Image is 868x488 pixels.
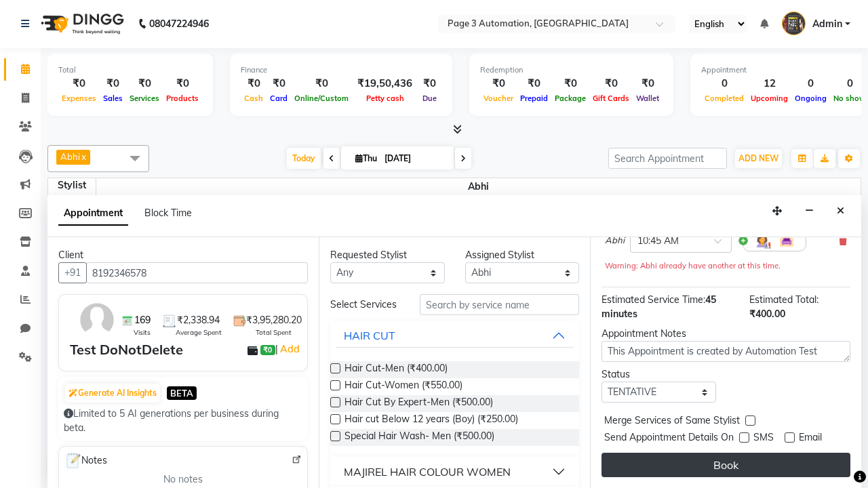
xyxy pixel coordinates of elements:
[291,76,352,91] div: ₹0
[126,76,163,91] div: ₹0
[256,327,292,338] span: Total Spent
[601,327,850,341] div: Appointment Notes
[163,472,203,487] span: No notes
[747,94,791,103] span: Upcoming
[517,76,551,91] div: ₹0
[96,178,861,195] span: Abhi
[344,378,462,395] span: Hair Cut-Women (₹550.00)
[48,178,96,192] div: Stylist
[608,148,727,169] input: Search Appointment
[100,76,126,91] div: ₹0
[747,76,791,91] div: 12
[419,94,440,103] span: Due
[551,76,589,91] div: ₹0
[58,262,87,283] button: +91
[517,94,551,103] span: Prepaid
[60,151,80,162] span: Abhi
[163,76,202,91] div: ₹0
[480,64,663,76] div: Redemption
[58,201,128,226] span: Appointment
[701,94,747,103] span: Completed
[177,313,220,327] span: ₹2,338.94
[465,248,580,262] div: Assigned Stylist
[601,367,716,382] div: Status
[241,64,441,76] div: Finance
[58,94,100,103] span: Expenses
[605,261,781,270] small: Warning: Abhi already have another at this time.
[336,323,574,348] button: HAIR CUT
[420,294,579,315] input: Search by service name
[604,430,734,447] span: Send Appointment Details On
[35,5,127,43] img: logo
[336,460,574,484] button: MAJIREL HAIR COLOUR WOMEN
[344,464,511,480] div: MAJIREL HAIR COLOUR WOMEN
[246,313,302,327] span: ₹3,95,280.20
[344,412,518,429] span: Hair cut Below 12 years (Boy) (₹250.00)
[749,293,818,306] span: Estimated Total:
[344,395,493,412] span: Hair Cut By Expert-Men (₹500.00)
[320,298,410,312] div: Select Services
[275,341,302,357] span: |
[380,148,448,169] input: 2025-10-02
[70,340,183,360] div: Test DoNotDelete
[601,293,705,306] span: Estimated Service Time:
[64,407,302,435] div: Limited to 5 AI generations per business during beta.
[782,12,806,35] img: Admin
[344,361,448,378] span: Hair Cut-Men (₹400.00)
[605,234,625,247] span: Abhi
[58,248,308,262] div: Client
[260,345,275,356] span: ₹0
[65,384,160,403] button: Generate AI Insights
[126,94,163,103] span: Services
[753,430,774,447] span: SMS
[778,232,795,249] img: Interior.png
[144,207,192,219] span: Block Time
[58,76,100,91] div: ₹0
[363,94,408,103] span: Petty cash
[167,386,197,399] span: BETA
[134,327,151,338] span: Visits
[604,413,740,430] span: Merge Services of Same Stylist
[551,94,589,103] span: Package
[701,76,747,91] div: 0
[754,232,770,249] img: Hairdresser.png
[278,341,302,357] a: Add
[291,94,352,103] span: Online/Custom
[480,76,517,91] div: ₹0
[134,313,151,327] span: 169
[241,94,267,103] span: Cash
[633,76,663,91] div: ₹0
[791,76,830,91] div: 0
[601,453,850,477] button: Book
[267,76,291,91] div: ₹0
[738,153,778,163] span: ADD NEW
[799,430,822,447] span: Email
[100,94,126,103] span: Sales
[267,94,291,103] span: Card
[77,300,117,340] img: avatar
[633,94,663,103] span: Wallet
[352,153,380,163] span: Thu
[344,327,395,344] div: HAIR CUT
[176,327,222,338] span: Average Spent
[80,151,86,162] a: x
[418,76,441,91] div: ₹0
[735,149,782,168] button: ADD NEW
[480,94,517,103] span: Voucher
[163,94,202,103] span: Products
[589,94,633,103] span: Gift Cards
[831,201,850,222] button: Close
[749,308,785,320] span: ₹400.00
[64,452,107,470] span: Notes
[330,248,445,262] div: Requested Stylist
[791,94,830,103] span: Ongoing
[241,76,267,91] div: ₹0
[812,17,842,31] span: Admin
[589,76,633,91] div: ₹0
[287,148,321,169] span: Today
[86,262,308,283] input: Search by Name/Mobile/Email/Code
[58,64,202,76] div: Total
[149,5,209,43] b: 08047224946
[344,429,494,446] span: Special Hair Wash- Men (₹500.00)
[352,76,418,91] div: ₹19,50,436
